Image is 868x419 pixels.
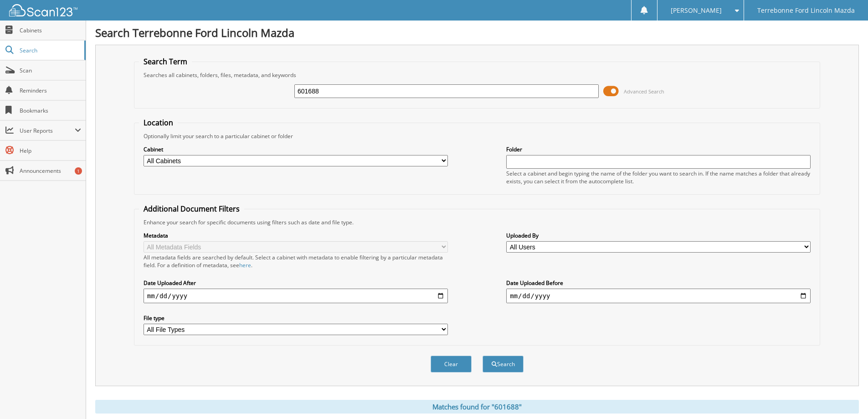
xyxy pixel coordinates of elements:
[9,4,77,16] img: scan123-logo-white.svg
[506,289,811,303] input: end
[506,170,811,185] div: Select a cabinet and begin typing the name of the folder you want to search in. If the name match...
[624,88,664,95] span: Advanced Search
[139,218,815,226] div: Enhance your search for specific documents using filters such as date and file type.
[20,127,75,134] span: User Reports
[483,356,524,372] button: Search
[20,147,81,155] span: Help
[95,25,859,40] h1: Search Terrebonne Ford Lincoln Mazda
[20,67,81,74] span: Scan
[144,253,448,269] div: All metadata fields are searched by default. Select a cabinet with metadata to enable filtering b...
[144,314,448,322] label: File type
[506,145,811,153] label: Folder
[139,57,192,67] legend: Search Term
[20,107,81,114] span: Bookmarks
[671,8,722,13] span: [PERSON_NAME]
[431,356,472,372] button: Clear
[20,167,81,175] span: Announcements
[506,232,811,239] label: Uploaded By
[20,87,81,94] span: Reminders
[139,132,815,140] div: Optionally limit your search to a particular cabinet or folder
[144,289,448,303] input: start
[144,145,448,153] label: Cabinet
[75,167,82,175] div: 1
[139,71,815,79] div: Searches all cabinets, folders, files, metadata, and keywords
[757,8,855,13] span: Terrebonne Ford Lincoln Mazda
[20,26,81,34] span: Cabinets
[506,279,811,287] label: Date Uploaded Before
[20,47,80,54] span: Search
[95,400,859,414] div: Matches found for "601688"
[139,204,244,214] legend: Additional Document Filters
[144,279,448,287] label: Date Uploaded After
[144,232,448,239] label: Metadata
[139,118,178,128] legend: Location
[239,261,251,269] a: here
